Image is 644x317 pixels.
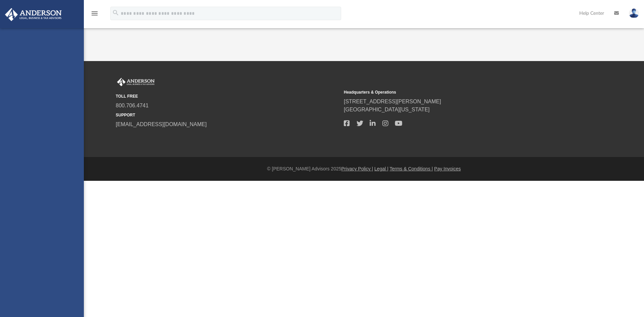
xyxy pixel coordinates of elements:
a: menu [91,13,99,17]
small: TOLL FREE [116,93,339,99]
a: Privacy Policy | [341,166,373,171]
a: Legal | [374,166,388,171]
small: Headquarters & Operations [344,89,567,95]
a: [STREET_ADDRESS][PERSON_NAME] [344,99,441,104]
img: User Pic [629,8,639,18]
a: 800.706.4741 [116,103,149,108]
i: menu [91,9,99,17]
i: search [112,9,119,16]
div: © [PERSON_NAME] Advisors 2025 [84,165,644,172]
img: Anderson Advisors Platinum Portal [116,78,156,87]
small: SUPPORT [116,112,339,118]
a: Pay Invoices [434,166,461,171]
a: Terms & Conditions | [390,166,433,171]
a: [EMAIL_ADDRESS][DOMAIN_NAME] [116,121,207,127]
img: Anderson Advisors Platinum Portal [3,8,64,21]
a: [GEOGRAPHIC_DATA][US_STATE] [344,107,430,112]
